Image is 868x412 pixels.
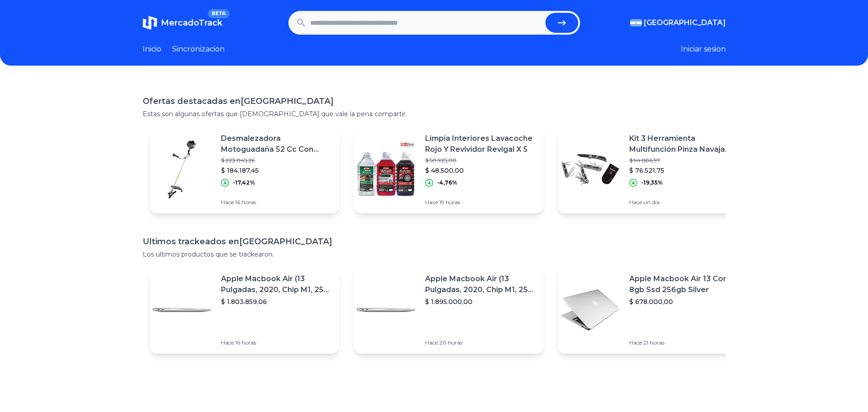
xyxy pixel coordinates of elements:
p: Apple Macbook Air (13 Pulgadas, 2020, Chip M1, 256 Gb De Ssd, 8 Gb De Ram) - Plata [221,273,332,295]
p: $ 94.886,97 [629,157,740,164]
a: Sincronizacion [172,44,225,55]
p: Hace 19 horas [425,199,536,206]
p: -17,42% [233,179,255,186]
p: Hace un día [629,199,740,206]
p: -19,35% [641,179,663,186]
p: $ 678.000,00 [629,297,740,306]
a: Featured imageApple Macbook Air (13 Pulgadas, 2020, Chip M1, 256 Gb De Ssd, 8 Gb De Ram) - Plata$... [150,266,339,354]
img: Featured image [150,138,214,201]
img: Featured image [558,278,622,342]
a: Inicio [143,44,161,55]
p: Hace 16 horas [221,199,332,206]
a: Featured imageApple Macbook Air 13 Core I5 8gb Ssd 256gb Silver$ 678.000,00Hace 21 horas [558,266,748,354]
a: Featured imageApple Macbook Air (13 Pulgadas, 2020, Chip M1, 256 Gb De Ssd, 8 Gb De Ram) - Plata$... [354,266,544,354]
p: $ 50.925,00 [425,157,536,164]
img: Featured image [558,138,622,201]
img: Featured image [354,278,418,342]
a: Featured imageKit 3 Herramienta Multifunción Pinza Navaja Cuchillo Workpro$ 94.886,97$ 76.521,75-... [558,126,748,213]
p: $ 223.045,26 [221,157,332,164]
p: Desmalezadora Motoguadaña 52 Cc Con [PERSON_NAME] Kushiro [221,133,332,155]
p: Kit 3 Herramienta Multifunción Pinza Navaja Cuchillo Workpro [629,133,740,155]
p: Hace 16 horas [221,339,332,346]
a: Featured imageLimpia Interiores Lavacoche Rojo Y Revividor Revigal X 5$ 50.925,00$ 48.500,00-4,76... [354,126,544,213]
p: $ 76.521,75 [629,166,740,175]
a: Featured imageDesmalezadora Motoguadaña 52 Cc Con [PERSON_NAME] Kushiro$ 223.045,26$ 184.187,45-1... [150,126,339,213]
p: Hace 20 horas [425,339,536,346]
p: Limpia Interiores Lavacoche Rojo Y Revividor Revigal X 5 [425,133,536,155]
button: Iniciar sesion [681,44,726,55]
p: $ 1.895.000,00 [425,297,536,306]
p: $ 184.187,45 [221,166,332,175]
img: MercadoTrack [143,15,157,30]
p: $ 48.500,00 [425,166,536,175]
p: -4,76% [437,179,457,186]
p: $ 1.803.859,06 [221,297,332,306]
h1: Ofertas destacadas en [GEOGRAPHIC_DATA] [143,95,726,108]
img: Argentina [630,19,642,26]
h1: Ultimos trackeados en [GEOGRAPHIC_DATA] [143,235,726,248]
img: Featured image [150,278,214,342]
span: [GEOGRAPHIC_DATA] [644,17,726,28]
p: Apple Macbook Air (13 Pulgadas, 2020, Chip M1, 256 Gb De Ssd, 8 Gb De Ram) - Plata [425,273,536,295]
a: MercadoTrackBETA [143,15,222,30]
p: Estas son algunas ofertas que [DEMOGRAPHIC_DATA] que vale la pena compartir. [143,109,726,118]
p: Apple Macbook Air 13 Core I5 8gb Ssd 256gb Silver [629,273,740,295]
span: BETA [208,9,229,18]
p: Los ultimos productos que se trackearon. [143,250,726,259]
span: MercadoTrack [161,18,222,28]
img: Featured image [354,138,418,201]
button: [GEOGRAPHIC_DATA] [630,17,726,28]
p: Hace 21 horas [629,339,740,346]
